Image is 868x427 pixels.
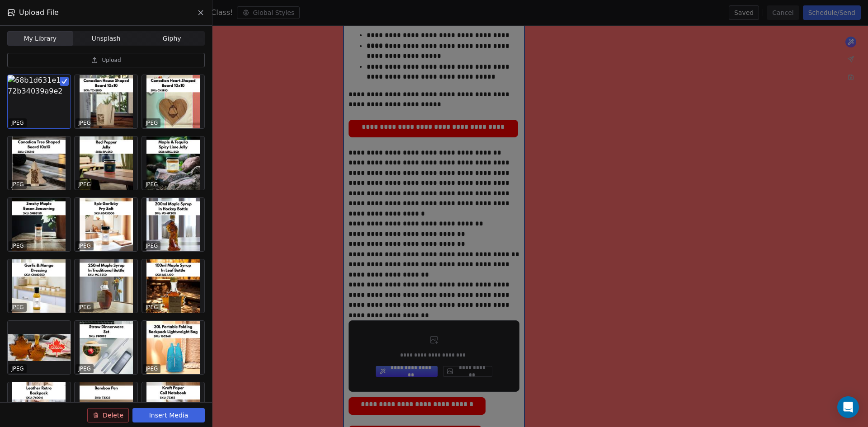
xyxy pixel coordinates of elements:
p: JPEG [146,242,158,249]
button: Insert Media [132,408,205,422]
p: JPEG [11,119,24,127]
p: JPEG [11,242,24,249]
p: JPEG [146,181,158,188]
p: JPEG [78,119,91,127]
p: JPEG [78,304,91,311]
p: JPEG [146,119,158,127]
span: Giphy [163,34,181,43]
span: Upload [102,56,121,64]
p: JPEG [78,181,91,188]
button: Upload [7,53,205,67]
div: Open Intercom Messenger [837,396,859,418]
span: Upload File [19,7,59,18]
p: JPEG [11,365,24,372]
p: JPEG [146,304,158,311]
span: Unsplash [92,34,121,43]
p: JPEG [78,242,91,249]
p: JPEG [146,365,158,372]
p: JPEG [78,365,91,372]
p: JPEG [11,181,24,188]
button: Delete [87,408,129,422]
p: JPEG [11,304,24,311]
